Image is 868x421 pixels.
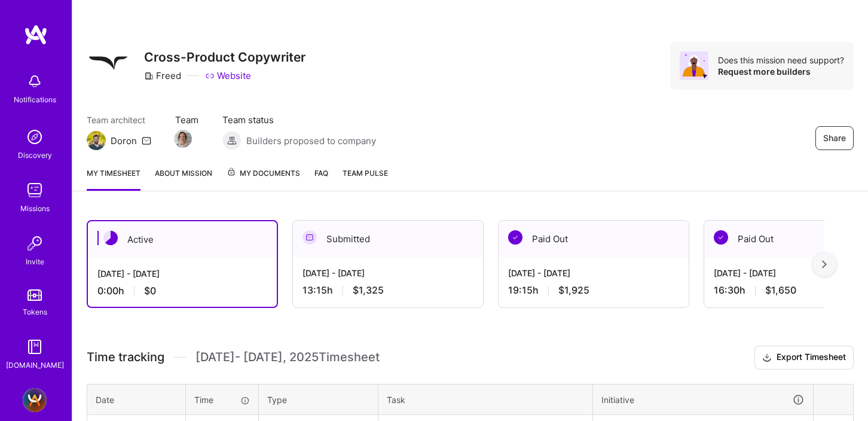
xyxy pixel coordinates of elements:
[314,167,328,191] a: FAQ
[87,350,164,365] span: Time tracking
[87,42,130,85] img: Company Logo
[87,114,151,126] span: Team architect
[23,306,47,318] div: Tokens
[23,335,47,359] img: guide book
[23,69,47,93] img: bell
[87,131,106,150] img: Team Architect
[97,267,267,280] div: [DATE] - [DATE]
[155,167,212,191] a: About Mission
[18,149,52,161] div: Discovery
[762,352,772,364] i: icon Download
[378,384,593,415] th: Task
[823,132,846,144] span: Share
[24,24,48,45] img: logo
[718,54,844,66] div: Does this mission need support?
[293,221,483,257] div: Submitted
[222,131,242,150] img: Builders proposed to company
[815,126,854,150] button: Share
[97,285,267,297] div: 0:00 h
[142,136,151,145] i: icon Mail
[87,167,140,191] a: My timesheet
[23,178,47,202] img: teamwork
[23,125,47,149] img: discovery
[718,66,844,77] div: Request more builders
[205,69,251,82] a: Website
[27,289,42,301] img: tokens
[680,51,708,80] img: Avatar
[144,50,305,65] h3: Cross-Product Copywriter
[302,284,473,297] div: 13:15 h
[26,255,44,268] div: Invite
[714,230,728,245] img: Paid Out
[508,284,679,297] div: 19:15 h
[508,267,679,279] div: [DATE] - [DATE]
[601,393,805,407] div: Initiative
[343,167,388,191] a: Team Pulse
[195,350,380,365] span: [DATE] - [DATE] , 2025 Timesheet
[302,267,473,279] div: [DATE] - [DATE]
[20,388,50,412] a: A.Team - Full-stack Demand Growth team!
[499,221,689,257] div: Paid Out
[6,359,64,371] div: [DOMAIN_NAME]
[174,130,192,148] img: Team Member Avatar
[23,231,47,255] img: Invite
[259,384,378,415] th: Type
[246,135,376,147] span: Builders proposed to company
[14,93,56,106] div: Notifications
[508,230,522,245] img: Paid Out
[353,284,384,297] span: $1,325
[175,129,191,149] a: Team Member Avatar
[765,284,796,297] span: $1,650
[144,71,154,81] i: icon CompanyGray
[144,285,156,297] span: $0
[227,167,300,180] span: My Documents
[175,114,198,126] span: Team
[822,260,827,269] img: right
[222,114,376,126] span: Team status
[302,230,317,245] img: Submitted
[23,388,47,412] img: A.Team - Full-stack Demand Growth team!
[103,231,118,245] img: Active
[111,135,137,147] div: Doron
[227,167,300,191] a: My Documents
[144,69,181,82] div: Freed
[194,393,250,406] div: Time
[87,384,186,415] th: Date
[20,202,50,215] div: Missions
[343,169,388,178] span: Team Pulse
[558,284,589,297] span: $1,925
[754,346,854,370] button: Export Timesheet
[88,221,277,258] div: Active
